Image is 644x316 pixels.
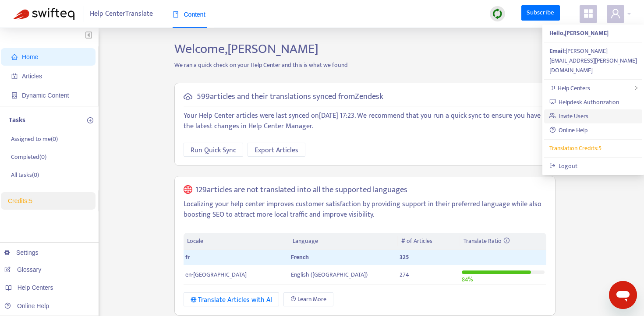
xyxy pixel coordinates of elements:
img: Swifteq [13,8,74,20]
span: right [633,85,639,91]
div: Translate Articles with AI [191,295,272,305]
th: Language [289,233,398,250]
span: book [173,11,179,18]
span: French [291,252,309,262]
span: user [610,8,621,19]
th: Locale [184,233,289,250]
strong: Hello, [PERSON_NAME] [549,28,609,38]
span: en-[GEOGRAPHIC_DATA] [185,270,247,280]
span: home [11,54,18,60]
span: cloud-sync [184,92,192,101]
span: English ([GEOGRAPHIC_DATA]) [291,270,368,280]
h5: 129 articles are not translated into all the supported languages [195,185,407,195]
button: Export Articles [248,143,305,157]
span: Run Quick Sync [191,145,236,156]
span: Learn More [297,295,326,304]
p: Assigned to me ( 0 ) [11,134,58,144]
span: Welcome, [PERSON_NAME] [174,38,318,60]
a: Invite Users [549,111,589,121]
p: Tasks [9,115,25,126]
p: All tasks ( 0 ) [11,170,39,179]
span: Dynamic Content [22,92,69,99]
span: Home [22,53,38,60]
span: Help Centers [558,83,590,93]
a: Logout [549,161,578,171]
button: Translate Articles with AI [184,292,280,306]
p: We ran a quick check on your Help Center and this is what we found [168,60,562,70]
div: Translate Ratio [464,236,543,246]
img: sync.dc5367851b00ba804db3.png [492,8,503,19]
span: Help Center Translate [90,6,153,22]
div: [PERSON_NAME][EMAIL_ADDRESS][PERSON_NAME][DOMAIN_NAME] [549,46,637,75]
a: Online Help [549,125,588,135]
span: fr [185,252,190,262]
span: plus-circle [87,117,93,123]
span: 325 [400,252,409,262]
span: container [11,92,18,98]
span: Export Articles [255,145,298,156]
span: Content [173,11,205,18]
span: 84 % [462,274,473,284]
span: appstore [583,8,594,19]
a: Helpdesk Authorization [549,97,619,107]
a: Credits:5 [8,197,32,204]
strong: Email: [549,46,566,56]
a: Glossary [4,266,41,273]
a: Subscribe [521,5,560,21]
th: # of Articles [398,233,460,250]
span: 274 [400,270,409,280]
iframe: Bouton de lancement de la fenêtre de messagerie [609,281,637,309]
a: Learn More [283,292,333,306]
a: Online Help [4,302,49,309]
button: Run Quick Sync [184,143,243,157]
p: Localizing your help center improves customer satisfaction by providing support in their preferre... [184,199,546,220]
span: global [184,185,192,195]
span: Help Centers [18,284,53,291]
a: Settings [4,249,39,256]
span: Articles [22,73,42,80]
h5: 599 articles and their translations synced from Zendesk [197,92,383,102]
a: Translation Credits:5 [549,143,602,153]
span: account-book [11,73,18,79]
p: Completed ( 0 ) [11,152,46,162]
p: Your Help Center articles were last synced on [DATE] 17:23 . We recommend that you run a quick sy... [184,111,546,132]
